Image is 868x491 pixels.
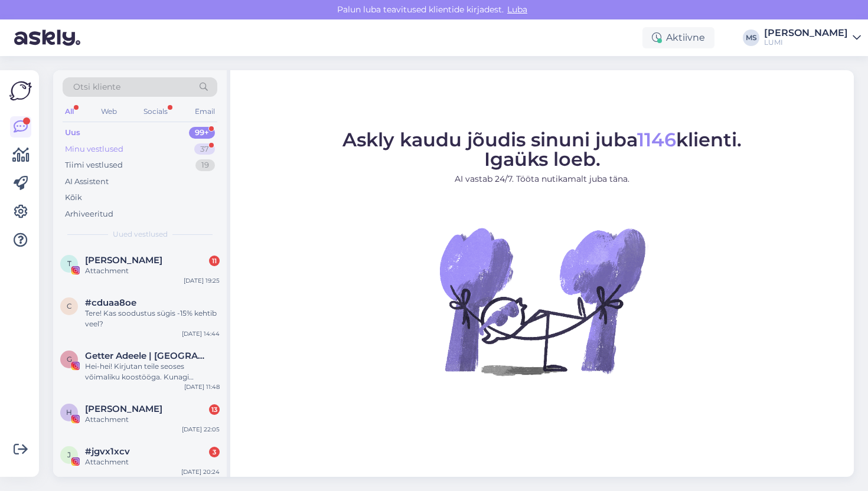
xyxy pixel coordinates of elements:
span: H [66,408,72,417]
div: Web [99,104,119,119]
div: 19 [195,159,215,171]
img: Askly Logo [9,80,32,102]
div: [DATE] 22:05 [182,425,220,434]
div: Hei-hei! Kirjutan teile seoses võimaliku koostööga. Kunagi [PERSON_NAME] ka teiega meilitsi suhel... [85,361,220,382]
div: [DATE] 20:24 [181,467,220,476]
div: [DATE] 11:48 [184,382,220,391]
span: Luba [504,4,531,15]
span: #cduaa8oe [85,297,136,308]
p: AI vastab 24/7. Tööta nutikamalt juba täna. [342,173,742,185]
div: 99+ [189,127,215,139]
span: 1146 [637,128,676,151]
div: 37 [194,143,215,155]
div: Arhiveeritud [65,208,113,220]
span: G [67,355,72,364]
span: #jgvx1xcv [85,446,130,457]
img: No Chat active [436,195,648,407]
div: LUMI [764,38,848,47]
div: Aktiivne [642,27,714,48]
div: Kõik [65,192,82,204]
div: Attachment [85,457,220,467]
span: Uued vestlused [113,229,168,240]
div: 11 [209,256,220,266]
div: MS [743,30,759,46]
a: [PERSON_NAME]LUMI [764,28,861,47]
div: [DATE] 14:44 [182,329,220,338]
div: Tere! Kas soodustus sügis -15% kehtib veel? [85,308,220,329]
div: Minu vestlused [65,143,123,155]
div: Email [192,104,217,119]
span: Askly kaudu jõudis sinuni juba klienti. Igaüks loeb. [342,128,742,171]
span: c [67,302,72,310]
span: T [67,259,71,268]
div: 13 [209,404,220,415]
div: 3 [209,447,220,457]
div: Socials [141,104,170,119]
div: [DATE] 19:25 [184,276,220,285]
span: j [67,450,71,459]
div: AI Assistent [65,176,109,188]
div: Attachment [85,414,220,425]
div: All [63,104,76,119]
span: Helena Feofanov-Crawford [85,404,162,414]
span: Otsi kliente [73,81,120,93]
div: Attachment [85,266,220,276]
div: Uus [65,127,80,139]
div: [PERSON_NAME] [764,28,848,38]
div: Tiimi vestlused [65,159,123,171]
span: Getter Adeele | Elu Hispaanias [85,351,208,361]
span: Terese Mårtensson [85,255,162,266]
